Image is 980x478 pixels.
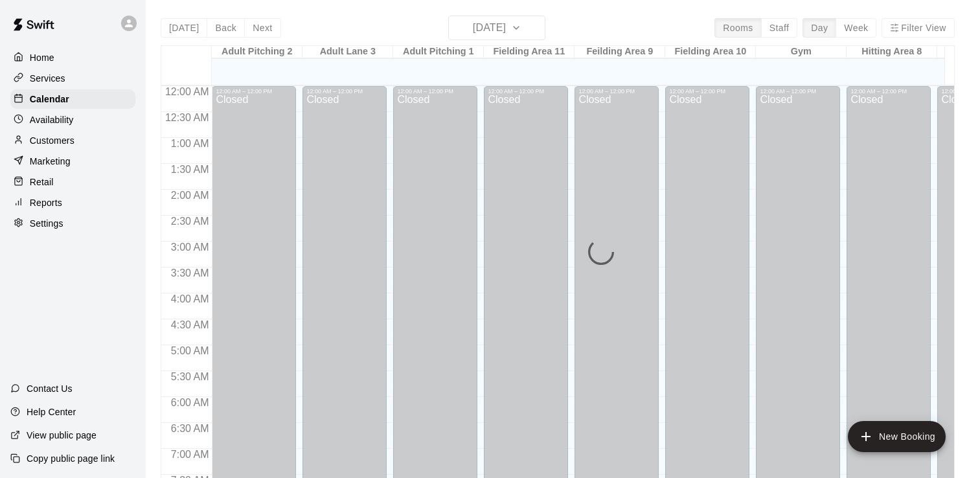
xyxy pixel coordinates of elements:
[168,449,212,460] span: 7:00 AM
[756,46,847,58] div: Gym
[10,152,135,171] a: Marketing
[30,51,54,64] p: Home
[168,423,212,434] span: 6:30 AM
[162,112,212,123] span: 12:30 AM
[168,190,212,201] span: 2:00 AM
[30,113,74,126] p: Availability
[168,164,212,175] span: 1:30 AM
[10,89,135,109] a: Calendar
[168,345,212,356] span: 5:00 AM
[850,88,927,95] div: 12:00 AM – 12:00 PM
[168,242,212,253] span: 3:00 AM
[30,176,54,188] p: Retail
[578,88,655,95] div: 12:00 AM – 12:00 PM
[27,405,76,418] p: Help Center
[27,452,115,465] p: Copy public page link
[10,69,135,88] a: Services
[397,88,473,95] div: 12:00 AM – 12:00 PM
[10,214,135,233] a: Settings
[27,382,73,395] p: Contact Us
[760,88,836,95] div: 12:00 AM – 12:00 PM
[168,138,212,149] span: 1:00 AM
[30,134,74,147] p: Customers
[10,172,135,192] a: Retail
[168,397,212,408] span: 6:00 AM
[669,88,746,95] div: 12:00 AM – 12:00 PM
[212,46,302,58] div: Adult Pitching 2
[168,371,212,382] span: 5:30 AM
[10,131,135,150] a: Customers
[665,46,756,58] div: Fielding Area 10
[848,421,946,452] button: add
[30,72,65,85] p: Services
[302,46,393,58] div: Adult Lane 3
[168,293,212,304] span: 4:00 AM
[168,267,212,279] span: 3:30 AM
[216,88,292,95] div: 12:00 AM – 12:00 PM
[575,46,665,58] div: Feilding Area 9
[484,46,575,58] div: Fielding Area 11
[27,429,97,442] p: View public page
[10,48,135,67] a: Home
[10,193,135,212] a: Reports
[30,196,62,209] p: Reports
[168,319,212,330] span: 4:30 AM
[30,217,63,230] p: Settings
[162,86,212,97] span: 12:00 AM
[847,46,937,58] div: Hitting Area 8
[30,155,71,168] p: Marketing
[30,93,69,106] p: Calendar
[10,110,135,130] a: Availability
[393,46,484,58] div: Adult Pitching 1
[306,88,383,95] div: 12:00 AM – 12:00 PM
[168,216,212,227] span: 2:30 AM
[488,88,564,95] div: 12:00 AM – 12:00 PM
